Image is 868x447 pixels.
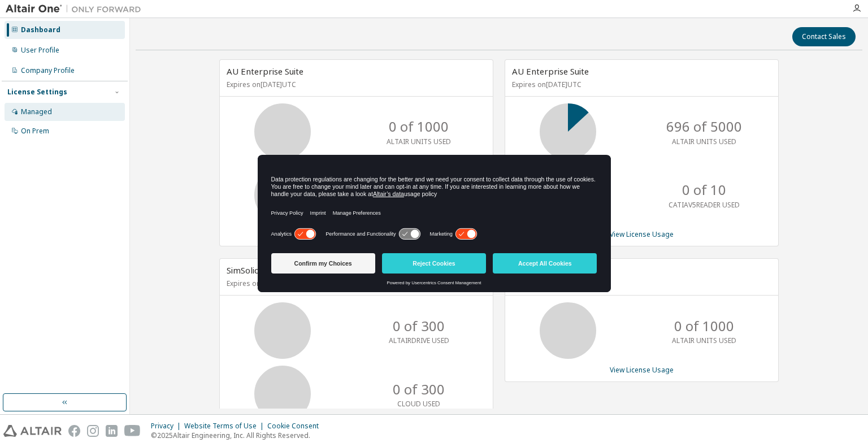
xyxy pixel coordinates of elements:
p: 0 of 1000 [389,117,449,136]
div: Company Profile [21,66,75,75]
div: Website Terms of Use [184,422,267,431]
div: Privacy [151,422,184,431]
button: Contact Sales [792,27,856,46]
p: Expires on [DATE] UTC [227,80,483,89]
div: User Profile [21,46,59,55]
div: License Settings [7,88,67,97]
img: instagram.svg [87,425,99,437]
img: altair_logo.svg [3,425,62,437]
div: Cookie Consent [267,422,325,431]
p: ALTAIR UNITS USED [672,137,736,146]
span: AU Enterprise Suite [512,66,589,77]
p: Expires on [DATE] UTC [227,279,483,288]
p: CATIAV5READER USED [669,200,740,210]
a: View License Usage [610,229,674,239]
p: Expires on [DATE] UTC [512,80,769,89]
p: 0 of 10 [682,180,726,199]
span: AU Enterprise Suite [227,66,303,77]
p: ALTAIR UNITS USED [672,336,736,345]
p: ALTAIR UNITS USED [387,137,451,146]
p: ALTAIRDRIVE USED [389,336,449,345]
div: On Prem [21,127,49,136]
p: © 2025 Altair Engineering, Inc. All Rights Reserved. [151,431,325,440]
img: youtube.svg [124,425,141,437]
p: CLOUD USED [397,399,440,409]
img: facebook.svg [68,425,80,437]
div: Dashboard [21,25,60,34]
p: 0 of 300 [393,316,445,336]
img: Altair One [6,3,147,15]
div: Managed [21,107,52,116]
a: View License Usage [610,365,674,375]
p: Expires on [DATE] UTC [512,279,769,288]
p: 0 of 300 [393,380,445,399]
p: 696 of 5000 [666,117,742,136]
img: linkedin.svg [106,425,118,437]
span: SimSolid Cloud (NU) [227,264,305,276]
p: 0 of 1000 [674,316,734,336]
